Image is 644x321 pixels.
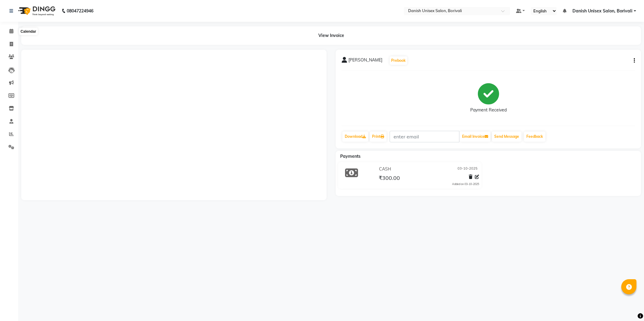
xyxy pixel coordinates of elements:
iframe: chat widget [619,297,638,315]
a: Download [342,131,368,142]
div: Added on 03-10-2025 [452,182,479,186]
div: Calendar [19,28,38,35]
a: Feedback [524,131,545,142]
span: ₹300.00 [379,174,400,183]
div: View Invoice [21,26,641,45]
span: Danish Unisex Salon, Borivali [572,8,632,14]
span: CASH [379,166,391,172]
b: 08047224946 [67,2,93,19]
a: Print [370,131,387,142]
span: [PERSON_NAME] [348,57,382,65]
div: Payment Received [470,107,507,113]
button: Send Message [492,131,522,142]
input: enter email [390,131,459,142]
span: Payments [340,154,361,159]
button: Email Invoice [460,131,491,142]
span: 03-10-2025 [458,166,478,172]
img: logo [15,2,57,19]
button: Prebook [390,56,407,65]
